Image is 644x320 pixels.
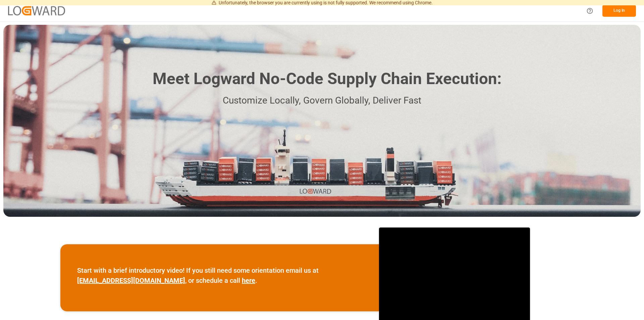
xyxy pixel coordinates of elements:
[582,3,597,18] button: Help Center
[242,276,255,284] a: here
[153,67,501,91] h1: Meet Logward No-Code Supply Chain Execution:
[77,265,362,285] p: Start with a brief introductory video! If you still need some orientation email us at , or schedu...
[8,6,65,15] img: Logward_new_orange.png
[602,5,636,17] button: Log In
[77,276,185,284] a: [EMAIL_ADDRESS][DOMAIN_NAME]
[143,93,501,108] p: Customize Locally, Govern Globally, Deliver Fast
